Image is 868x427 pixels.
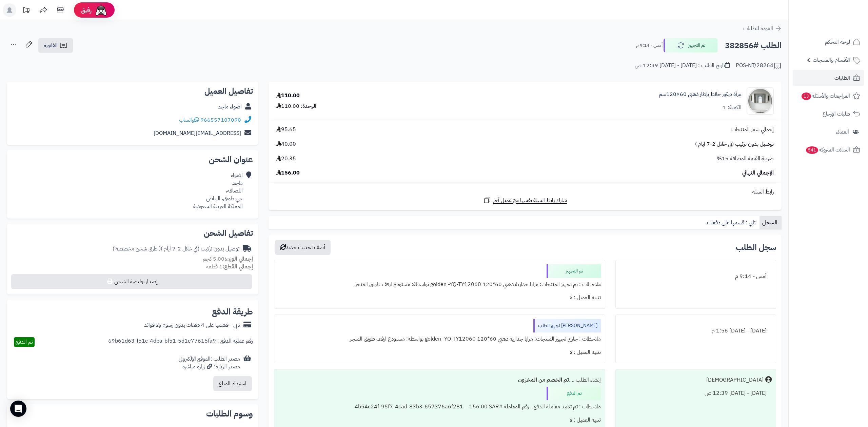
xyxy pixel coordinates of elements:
[276,102,316,110] div: الوحدة: 110.00
[533,319,601,332] div: [PERSON_NAME] تجهيز الطلب
[179,355,240,371] div: مصدر الطلب :الموقع الإلكتروني
[822,10,862,24] img: logo-2.png
[200,116,241,124] a: 966557107090
[278,278,601,291] div: ملاحظات : تم تجهيز المنتجات: مرايا جدارية دهبي 60*120 golden -YQ-TY12060 بواسطة: مستودع ارفف طويق...
[547,387,601,400] div: تم الدفع
[635,62,730,69] div: تاريخ الطلب : [DATE] - [DATE] 12:39 ص
[38,38,73,53] a: الفاتورة
[44,41,58,49] span: الفاتورة
[213,376,252,391] button: استرداد المبلغ
[179,363,240,371] div: مصدر الزيارة: زيارة مباشرة
[206,263,253,271] small: 1 قطعة
[203,255,253,263] small: 5.00 كجم
[16,338,33,346] span: تم الدفع
[222,263,253,271] strong: إجمالي القطع:
[793,88,864,104] a: المراجعات والأسئلة13
[747,87,773,115] img: 1753182839-1-90x90.jpg
[278,332,601,346] div: ملاحظات : جاري تجهيز المنتجات: مرايا جدارية دهبي 60*120 golden -YQ-TY12060 بواسطة: مستودع ارفف طو...
[636,42,663,49] small: أمس - 9:14 م
[11,274,252,289] button: إصدار بوليصة الشحن
[805,145,850,155] span: السلات المتروكة
[271,188,779,196] div: رابط السلة
[81,6,92,14] span: رفيق
[278,346,601,359] div: تنبيه العميل : لا
[276,126,296,134] span: 95.65
[12,87,253,95] h2: تفاصيل العميل
[483,196,567,204] a: شارك رابط السلة نفسها مع عميل آخر
[224,255,253,263] strong: إجمالي الوزن:
[793,34,864,50] a: لوحة التحكم
[18,3,35,19] a: تحديثات المنصة
[731,126,774,134] span: إجمالي سعر المنتجات
[276,155,296,163] span: 20.35
[620,270,772,283] div: أمس - 9:14 م
[278,291,601,304] div: تنبيه العميل : لا
[620,324,772,338] div: [DATE] - [DATE] 1:56 م
[742,169,774,177] span: الإجمالي النهائي
[793,70,864,86] a: الطلبات
[12,156,253,164] h2: عنوان الشحن
[664,38,718,53] button: تم التجهيز
[825,37,850,47] span: لوحة التحكم
[620,387,772,400] div: [DATE] - [DATE] 12:39 ص
[179,116,199,124] a: واتساب
[212,308,253,316] h2: طريقة الدفع
[706,376,764,384] div: [DEMOGRAPHIC_DATA]
[801,92,811,100] span: 13
[725,39,782,53] h2: الطلب #382856
[793,106,864,122] a: طلبات الإرجاع
[518,376,569,384] b: تم الخصم من المخزون
[113,245,161,253] span: ( طرق شحن مخصصة )
[278,373,601,387] div: إنشاء الطلب ....
[218,103,242,111] a: اضواء ماجد
[547,264,601,278] div: تم التجهيز
[793,142,864,158] a: السلات المتروكة541
[801,91,850,101] span: المراجعات والأسئلة
[834,73,850,83] span: الطلبات
[108,337,253,347] div: رقم عملية الدفع : 69b61d63-f51c-4dba-bf51-5d1e77615fa9
[704,216,759,229] a: تابي : قسمها على دفعات
[276,140,296,148] span: 40.00
[493,197,567,204] span: شارك رابط السلة نفسها مع عميل آخر
[12,410,253,418] h2: وسوم الطلبات
[278,400,601,413] div: ملاحظات : تم تنفيذ معاملة الدفع - رقم المعاملة #4b54c24f-95f7-4cad-83b3-657376a6f281. - 156.00 SAR
[743,24,782,33] a: العودة للطلبات
[759,216,782,229] a: السجل
[793,124,864,140] a: العملاء
[736,243,776,251] h3: سجل الطلب
[823,109,850,119] span: طلبات الإرجاع
[278,413,601,427] div: تنبيه العميل : لا
[743,24,773,33] span: العودة للطلبات
[276,169,300,177] span: 156.00
[806,146,819,154] span: 541
[276,92,300,100] div: 110.00
[717,155,774,163] span: ضريبة القيمة المضافة 15%
[275,240,331,255] button: أضف تحديث جديد
[736,62,782,70] div: POS-NT/28264
[144,321,240,329] div: تابي - قسّمها على 4 دفعات بدون رسوم ولا فوائد
[813,55,850,65] span: الأقسام والمنتجات
[154,129,241,137] a: [EMAIL_ADDRESS][DOMAIN_NAME]
[659,90,742,98] a: مرآة ديكور حائط بإطار ذهبي 60×120سم
[94,3,108,17] img: ai-face.png
[836,127,849,137] span: العملاء
[193,171,243,210] div: اضواء ماجد اللصافه، حي طويق، الرياض المملكة العربية السعودية
[12,229,253,237] h2: تفاصيل الشحن
[113,245,239,253] div: توصيل بدون تركيب (في خلال 2-7 ايام )
[723,104,742,111] div: الكمية: 1
[695,140,774,148] span: توصيل بدون تركيب (في خلال 2-7 ايام )
[10,401,26,417] div: Open Intercom Messenger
